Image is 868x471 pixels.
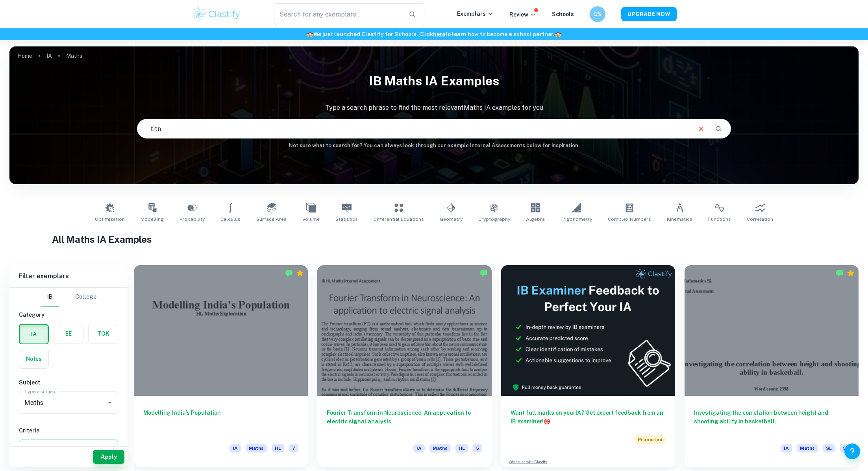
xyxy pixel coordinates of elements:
[54,324,83,343] button: EE
[555,31,561,37] span: 🏫
[413,444,425,453] span: IA
[137,118,691,140] input: E.g. neural networks, space, population modelling...
[327,408,482,434] h6: Fourier Transform in Neuroscience: An application to electric signal analysis
[708,216,731,223] span: Functions
[847,269,855,277] div: Premium
[608,216,651,223] span: Complex Numbers
[220,216,241,223] span: Calculus
[89,324,118,343] button: TOK
[844,443,860,459] button: Help and Feedback
[93,450,124,464] button: Apply
[9,142,859,150] h6: Not sure what to search for? You can always look through our example Internal Assessments below f...
[667,216,692,223] span: Kinematics
[289,444,298,453] span: 7
[374,216,424,223] span: Differential Equations
[621,7,677,21] button: UPGRADE NOW
[2,30,866,39] h6: We just launched Clastify for Schools. Click to learn how to become a school partner.
[593,10,602,18] h6: GS
[797,444,818,453] span: Maths
[480,269,488,277] img: Marked
[9,68,859,94] h1: IB Maths IA examples
[134,265,308,467] a: Modelling India’s PopulationIAMathsHL7
[455,444,468,453] span: HL
[41,288,59,307] button: IB
[552,11,574,17] a: Schools
[256,216,287,223] span: Surface Area
[501,265,675,467] a: Want full marks on yourIA? Get expert feedback from an IB examiner!PromotedAdvertise with Clastify
[781,444,792,453] span: IA
[104,397,115,408] button: Open
[685,265,859,467] a: Investigating the correlation between height and shooting ability in basketball.IAMathsSL5
[19,310,118,319] h6: Category
[561,216,592,223] span: Trigonometry
[473,444,482,453] span: 5
[274,3,403,25] input: Search for any exemplars...
[511,408,666,426] h6: Want full marks on your IA ? Get expert feedback from an IB examiner!
[19,378,118,387] h6: Subject
[75,288,96,307] button: College
[712,122,725,135] button: Search
[9,103,859,113] p: Type a search phrase to find the most relevant Maths IA examples for you
[509,459,547,465] a: Advertise with Clastify
[501,265,675,396] img: Thumbnail
[95,216,125,223] span: Optimization
[180,216,205,223] span: Probability
[317,265,491,467] a: Fourier Transform in Neuroscience: An application to electric signal analysisIAMathsHL5
[246,444,267,453] span: Maths
[143,408,298,434] h6: Modelling India’s Population
[41,288,96,307] div: Filter type choice
[694,121,709,136] button: Clear
[141,216,164,223] span: Modelling
[46,50,52,61] a: IA
[302,216,320,223] span: Volume
[836,269,844,277] img: Marked
[192,6,242,22] img: Clastify logo
[590,6,605,22] button: GS
[429,444,451,453] span: Maths
[229,444,241,453] span: IA
[694,408,849,434] h6: Investigating the correlation between height and shooting ability in basketball.
[52,232,816,246] h1: All Maths IA Examples
[307,31,313,37] span: 🏫
[635,435,666,444] span: Promoted
[66,52,82,60] p: Maths
[433,31,445,37] a: here
[509,10,536,19] p: Review
[823,444,835,453] span: SL
[440,216,463,223] span: Geometry
[296,269,304,277] div: Premium
[457,9,494,18] p: Exemplars
[17,50,32,61] a: Home
[747,216,773,223] span: Correlation
[20,325,48,344] button: IA
[526,216,545,223] span: Algebra
[19,426,118,435] h6: Criteria
[24,388,57,395] label: Type a subject
[840,444,849,453] span: 5
[285,269,293,277] img: Marked
[478,216,510,223] span: Cryptography
[9,265,128,287] h6: Filter exemplars
[19,349,48,368] button: Notes
[19,440,118,454] button: Select
[272,444,284,453] span: HL
[544,418,550,425] span: 🎯
[335,216,358,223] span: Statistics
